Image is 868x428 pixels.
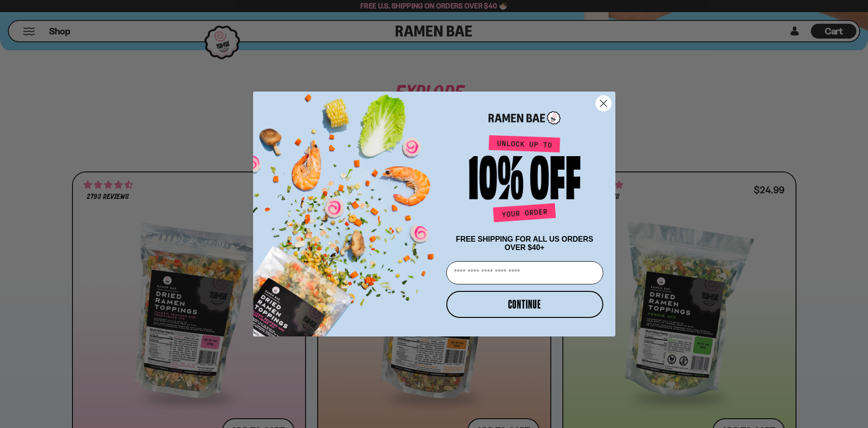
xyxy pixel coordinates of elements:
[446,291,603,318] button: CONTINUE
[253,84,443,336] img: ce7035ce-2e49-461c-ae4b-8ade7372f32c.png
[456,235,593,251] span: FREE SHIPPING FOR ALL US ORDERS OVER $40+
[467,135,583,226] img: Unlock up to 10% off
[489,110,561,125] img: Ramen Bae Logo
[595,95,612,112] button: Close dialog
